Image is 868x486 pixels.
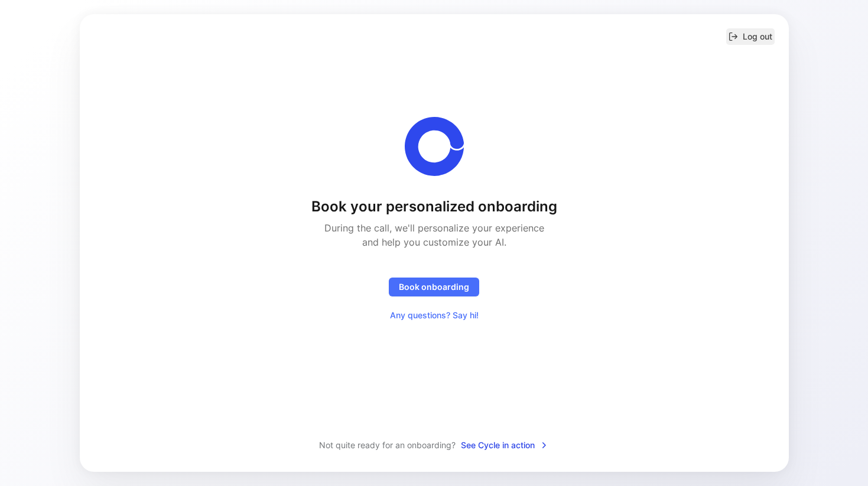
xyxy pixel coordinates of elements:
h2: During the call, we'll personalize your experience and help you customize your AI. [318,221,551,249]
button: See Cycle in action [460,438,550,453]
button: Any questions? Say hi! [380,306,489,325]
span: See Cycle in action [461,438,549,452]
button: Book onboarding [389,278,479,296]
button: Log out [726,28,775,45]
span: Book onboarding [399,280,469,294]
span: Not quite ready for an onboarding? [319,438,456,452]
span: Any questions? Say hi! [390,308,479,322]
h1: Book your personalized onboarding [311,197,557,216]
